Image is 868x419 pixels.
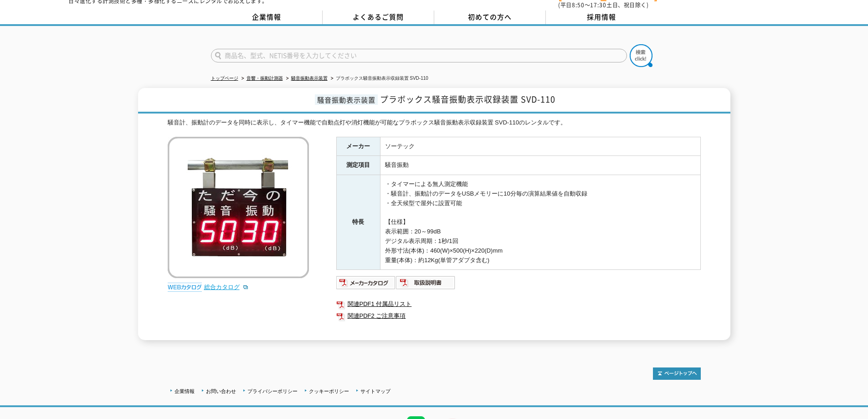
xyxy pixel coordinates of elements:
[380,156,700,175] td: 騒音振動
[168,283,202,292] img: webカタログ
[546,10,657,24] a: 採用情報
[434,10,546,24] a: 初めての方へ
[380,93,555,105] span: プラボックス騒音振動表示収録装置 SVD-110
[572,1,585,9] span: 8:50
[468,12,512,22] span: 初めての方へ
[380,137,700,156] td: ソーテック
[309,388,349,394] a: クッキーポリシー
[590,1,606,9] span: 17:30
[396,282,456,289] a: 取扱説明書
[336,310,701,322] a: 関連PDF2 ご注意事項
[247,388,298,394] a: プライバシーポリシー
[168,118,701,128] div: 騒音計、振動計のデータを同時に表示し、タイマー機能で自動点灯や消灯機能が可能なプラボックス騒音振動表示収録装置 SVD-110のレンタルです。
[204,284,249,290] a: 総合カタログ
[396,275,456,290] img: 取扱説明書
[380,175,700,270] td: ・タイマーによる無人測定機能 ・騒音計、振動計のデータをUSBメモリーに10分毎の演算結果値を自動収録 ・全天候型で屋外に設置可能 【仕様】 表示範囲：20～99dB デジタル表示周期：1秒/1...
[206,388,236,394] a: お問い合わせ
[329,74,428,83] li: プラボックス騒音振動表示収録装置 SVD-110
[323,10,434,24] a: よくあるご質問
[211,49,627,62] input: 商品名、型式、NETIS番号を入力してください
[291,76,328,81] a: 騒音振動表示装置
[360,388,390,394] a: サイトマップ
[211,76,238,81] a: トップページ
[168,137,309,278] img: プラボックス騒音振動表示収録装置 SVD-110
[247,76,283,81] a: 音響・振動計測器
[336,156,380,175] th: 測定項目
[336,282,396,289] a: メーカーカタログ
[630,44,652,67] img: btn_search.png
[315,94,378,105] span: 騒音振動表示装置
[336,298,701,310] a: 関連PDF1 付属品リスト
[336,175,380,270] th: 特長
[558,1,648,9] span: (平日 ～ 土日、祝日除く)
[653,367,701,380] img: トップページへ
[211,10,323,24] a: 企業情報
[175,388,195,394] a: 企業情報
[336,275,396,290] img: メーカーカタログ
[336,137,380,156] th: メーカー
